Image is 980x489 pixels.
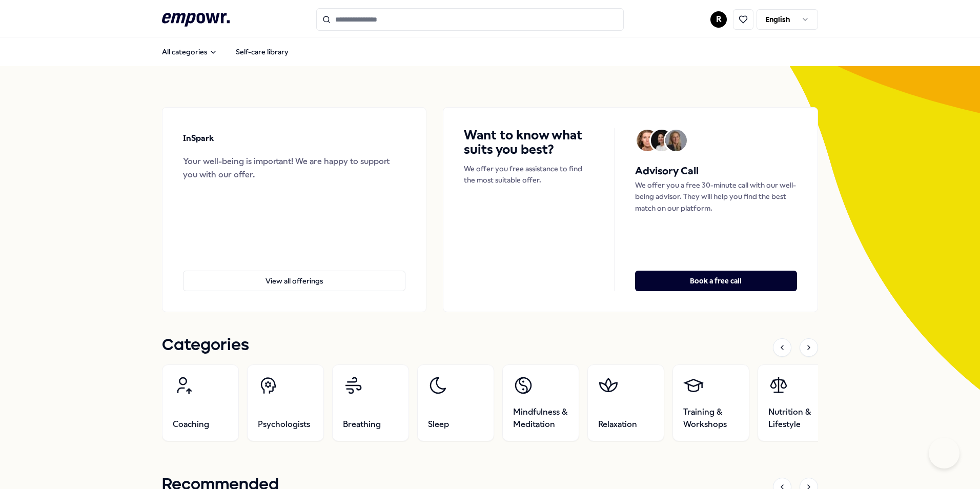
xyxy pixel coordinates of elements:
span: Breathing [343,418,381,431]
button: Book a free call [635,271,797,291]
span: Psychologists [258,418,310,431]
img: Avatar [637,130,658,151]
a: Relaxation [587,364,664,441]
button: R [710,11,727,28]
span: Sleep [428,418,449,431]
h5: Advisory Call [635,163,797,179]
a: Sleep [417,364,494,441]
img: Avatar [665,130,687,151]
button: All categories [154,42,226,62]
span: Relaxation [598,418,637,431]
a: Breathing [332,364,409,441]
h4: Want to know what suits you best? [464,128,594,157]
a: Training & Workshops [672,364,749,441]
a: Mindfulness & Meditation [502,364,579,441]
button: View all offerings [183,271,405,291]
a: Coaching [162,364,239,441]
nav: Main [154,42,297,62]
iframe: Help Scout Beacon - Open [929,438,959,468]
span: Coaching [173,418,209,431]
a: Psychologists [247,364,324,441]
a: Nutrition & Lifestyle [758,364,834,441]
span: Mindfulness & Meditation [513,406,568,431]
span: Training & Workshops [683,406,739,431]
div: Your well-being is important! We are happy to support you with our offer. [183,155,405,181]
p: We offer you free assistance to find the most suitable offer. [464,163,594,186]
a: View all offerings [183,254,405,291]
span: Nutrition & Lifestyle [768,406,824,431]
input: Search for products, categories or subcategories [316,8,624,31]
h1: Categories [162,333,249,358]
p: We offer you a free 30-minute call with our well-being advisor. They will help you find the best ... [635,179,797,214]
img: Avatar [651,130,672,151]
a: Self-care library [228,42,297,62]
p: InSpark [183,132,214,145]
